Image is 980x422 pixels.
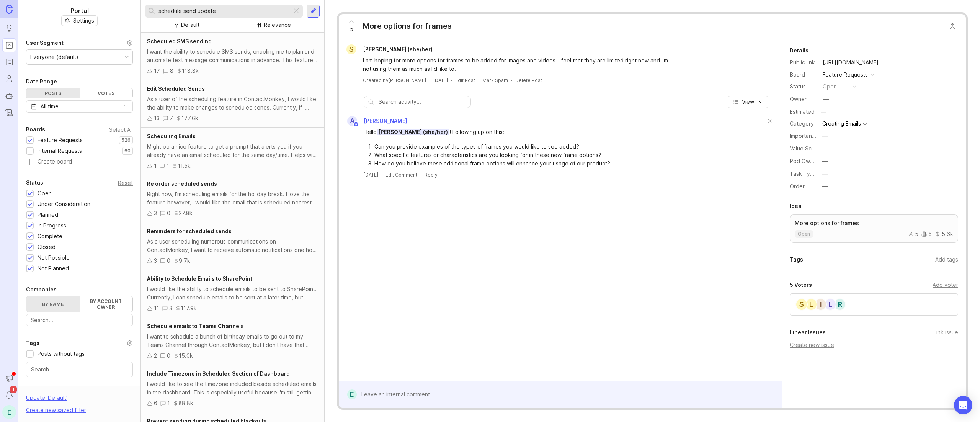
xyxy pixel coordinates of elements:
[73,17,94,25] span: Settings
[790,46,808,55] div: Details
[342,44,439,54] a: S[PERSON_NAME] (she/her)
[147,142,318,159] div: Might be a nice feature to get a prompt that alerts you if you already have an email scheduled fo...
[31,365,128,374] input: Search...
[364,128,670,136] div: Hello ! Following up on this:
[170,67,173,75] div: 8
[451,77,452,83] div: ·
[822,132,828,140] div: —
[822,121,861,126] div: Creating Emails
[26,339,39,348] div: Tags
[80,88,133,98] div: Votes
[822,182,828,191] div: —
[167,399,170,407] div: 1
[820,57,881,67] a: [URL][DOMAIN_NAME]
[38,211,58,219] div: Planned
[147,85,205,92] span: Edit Scheduled Sends
[26,178,43,187] div: Status
[2,106,16,119] a: Changelog
[147,275,252,282] span: Ability to Schedule Emails to SharePoint
[154,209,157,218] div: 3
[167,162,169,170] div: 1
[109,128,133,132] div: Select All
[353,121,359,127] img: member badge
[425,172,438,178] div: Reply
[10,386,17,393] span: 1
[2,21,16,35] a: Ideas
[26,285,57,294] div: Companies
[343,116,407,126] a: A[PERSON_NAME]
[158,7,289,15] input: Search...
[798,231,810,237] p: open
[38,189,52,198] div: Open
[728,96,768,108] button: View
[790,183,805,190] label: Order
[38,254,70,262] div: Not Possible
[790,158,829,164] label: Pod Ownership
[38,264,69,273] div: Not Planned
[790,328,826,337] div: Linear Issues
[823,82,837,91] div: open
[2,89,16,103] a: Autopilot
[26,88,80,98] div: Posts
[934,328,958,337] div: Link issue
[790,58,817,67] div: Public link
[154,352,157,360] div: 2
[2,55,16,69] a: Roadmaps
[364,172,378,178] time: [DATE]
[385,172,417,178] div: Edit Comment
[30,53,78,61] div: Everyone (default)
[822,157,828,165] div: —
[147,228,232,234] span: Reminders for scheduled sends
[363,56,669,73] div: I am hoping for more options for frames to be added for images and videos. I feel that they are l...
[178,399,193,407] div: 88.8k
[178,162,191,170] div: 11.5k
[790,201,802,211] div: Idea
[805,298,817,311] div: L
[790,132,818,139] label: Importance
[124,148,131,154] p: 60
[824,298,836,311] div: L
[2,388,16,402] button: Notifications
[118,181,133,185] div: Reset
[80,296,133,312] label: By account owner
[70,6,89,15] h1: Portal
[147,190,318,207] div: Right now, I'm scheduling emails for the holiday break. I love the feature however, I would like ...
[120,103,132,110] svg: toggle icon
[6,5,13,13] img: Canny Home
[377,129,449,135] span: [PERSON_NAME] (she/her)
[154,304,159,312] div: 11
[363,21,452,31] div: More options for frames
[790,170,817,177] label: Task Type
[945,18,960,34] button: Close button
[790,214,958,243] a: More options for framesopen555.6k
[790,119,817,128] div: Category
[182,67,199,75] div: 118.8k
[26,38,64,47] div: User Segment
[31,316,128,324] input: Search...
[154,399,157,407] div: 6
[167,257,170,265] div: 0
[350,25,353,33] span: 5
[141,175,324,222] a: Re order scheduled sendsRight now, I'm scheduling emails for the holiday break. I love the featur...
[170,114,173,123] div: 7
[38,221,66,230] div: In Progress
[147,285,318,302] div: I would like the ability to schedule emails to be sent to SharePoint. Currently, I can schedule e...
[742,98,754,106] span: View
[455,77,475,83] div: Edit Post
[141,270,324,317] a: Ability to Schedule Emails to SharePointI would like the ability to schedule emails to be sent to...
[179,257,190,265] div: 9.7k
[515,77,542,83] div: Delete Post
[38,243,56,251] div: Closed
[147,38,212,44] span: Scheduled SMS sending
[2,405,16,419] button: E
[179,209,193,218] div: 27.8k
[61,15,98,26] a: Settings
[935,255,958,264] div: Add tags
[26,406,86,414] div: Create new saved filter
[935,231,953,237] div: 5.6k
[147,332,318,349] div: I want to schedule a bunch of birthday emails to go out to my Teams Channel through ContactMonkey...
[154,114,160,123] div: 13
[147,180,217,187] span: Re order scheduled sends
[147,323,244,329] span: Schedule emails to Teams Channels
